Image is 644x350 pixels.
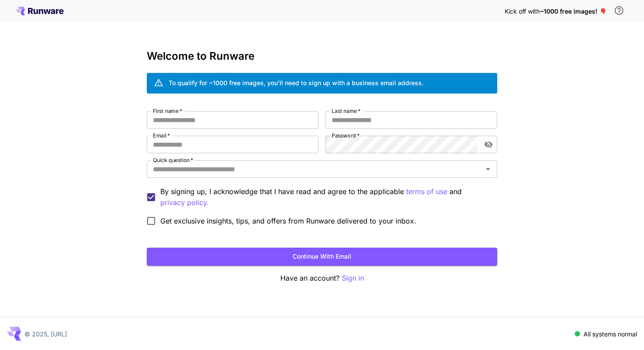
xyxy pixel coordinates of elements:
p: All systems normal [584,329,637,339]
label: Quick question [153,156,193,164]
button: toggle password visibility [481,137,496,152]
span: Get exclusive insights, tips, and offers from Runware delivered to your inbox. [160,216,416,226]
span: ~1000 free images! 🎈 [540,7,607,15]
label: Last name [332,107,361,115]
div: To qualify for ~1000 free images, you’ll need to sign up with a business email address. [169,78,424,87]
label: First name [153,107,182,115]
button: By signing up, I acknowledge that I have read and agree to the applicable and privacy policy. [406,186,447,197]
p: By signing up, I acknowledge that I have read and agree to the applicable and [160,186,490,208]
button: In order to qualify for free credit, you need to sign up with a business email address and click ... [610,2,628,19]
button: Open [482,163,494,175]
p: terms of use [406,186,447,197]
p: privacy policy. [160,197,209,208]
button: By signing up, I acknowledge that I have read and agree to the applicable terms of use and [160,197,209,208]
button: Sign in [342,273,364,284]
label: Password [332,132,360,139]
h3: Welcome to Runware [147,50,497,62]
label: Email [153,132,170,139]
button: Continue with email [147,248,497,266]
p: © 2025, [URL] [25,329,67,339]
span: Kick off with [505,7,540,15]
p: Have an account? [147,273,497,284]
